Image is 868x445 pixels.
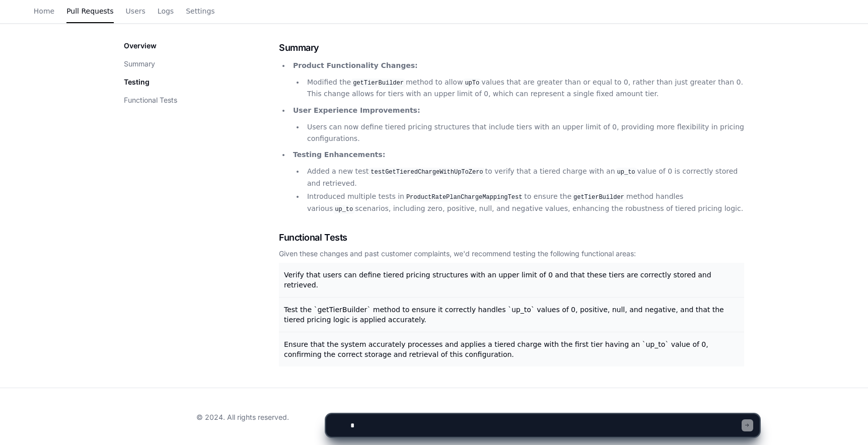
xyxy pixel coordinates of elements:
div: Given these changes and past customer complaints, we'd recommend testing the following functional... [279,249,744,259]
li: Users can now define tiered pricing structures that include tiers with an upper limit of 0, provi... [304,121,744,144]
code: up_to [615,168,637,177]
code: getTierBuilder [351,79,406,88]
button: Summary [124,59,155,69]
li: Modified the method to allow values that are greater than or equal to 0, rather than just greater... [304,77,744,100]
div: All systems normal [666,410,744,424]
code: ProductRatePlanChargeMappingTest [404,193,524,202]
strong: Testing Enhancements: [293,151,385,159]
strong: Product Functionality Changes: [293,61,418,69]
code: upTo [463,79,481,88]
span: Home [34,8,54,14]
span: Test the `getTierBuilder` method to ensure it correctly handles `up_to` values of 0, positive, nu... [284,306,724,324]
span: Functional Tests [279,231,347,245]
code: testGetTieredChargeWithUpToZero [369,168,485,177]
span: Verify that users can define tiered pricing structures with an upper limit of 0 and that these ti... [284,271,711,289]
span: Settings [186,8,214,14]
span: Logs [158,8,174,14]
p: Testing [124,77,150,87]
li: Introduced multiple tests in to ensure the method handles various scenarios, including zero, posi... [304,191,744,214]
span: Ensure that the system accurately processes and applies a tiered charge with the first tier havin... [284,340,708,358]
p: Overview [124,41,157,51]
button: Functional Tests [124,95,177,105]
h1: Summary [279,41,744,55]
strong: User Experience Improvements: [293,106,420,114]
li: Added a new test to verify that a tiered charge with an value of 0 is correctly stored and retrie... [304,166,744,189]
div: © 2024. All rights reserved. [196,412,289,422]
span: Pull Requests [66,8,113,14]
code: getTierBuilder [571,193,626,202]
span: Users [126,8,146,14]
code: up_to [333,205,355,214]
